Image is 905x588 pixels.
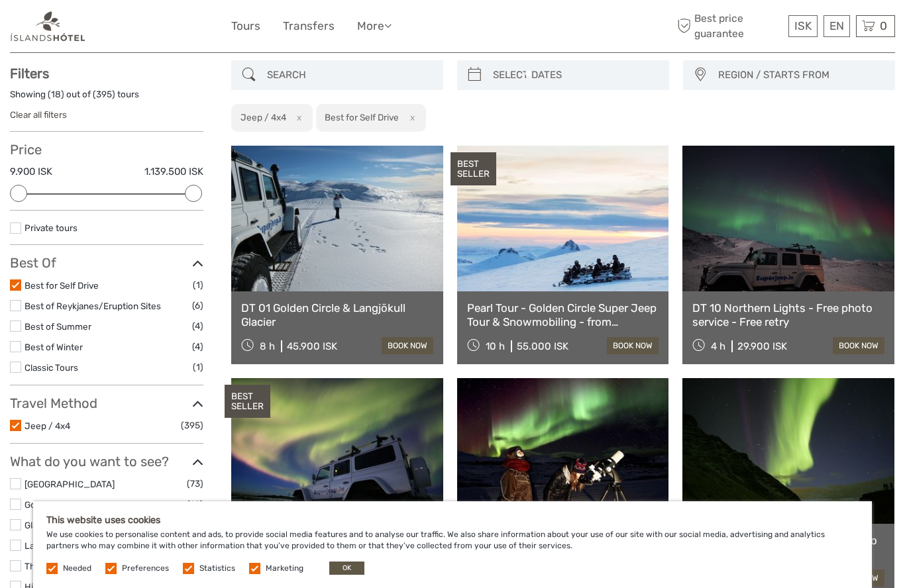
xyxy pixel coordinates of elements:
[674,11,785,40] span: Best price guarantee
[51,88,61,101] label: 18
[878,19,889,32] span: 0
[25,362,78,373] a: Classic Tours
[25,222,78,233] a: Private tours
[10,165,52,179] label: 9.900 ISK
[488,64,663,87] input: SELECT DATES
[25,301,161,311] a: Best of Reykjanes/Eruption Sites
[260,340,275,352] span: 8 h
[25,321,91,332] a: Best of Summer
[25,479,115,489] a: [GEOGRAPHIC_DATA]
[10,454,203,469] h3: What do you want to see?
[517,340,568,352] div: 55.000 ISK
[10,109,67,120] a: Clear all filters
[181,418,203,433] span: (395)
[10,395,203,411] h3: Travel Method
[25,342,83,352] a: Best of Winter
[25,420,70,431] a: Jeep / 4x4
[193,277,203,293] span: (1)
[10,142,203,158] h3: Price
[25,520,57,530] a: Glaciers
[329,562,364,575] button: OK
[63,563,91,574] label: Needed
[96,88,112,101] label: 395
[283,17,335,36] a: Transfers
[231,17,260,36] a: Tours
[711,340,725,352] span: 4 h
[357,17,392,36] a: More
[833,337,884,354] a: book now
[10,10,86,42] img: 1298-aa34540a-eaca-4c1b-b063-13e4b802c612_logo_small.png
[25,561,115,571] a: Thorsmork/Þórsmörk
[10,66,49,81] strong: Filters
[199,563,235,574] label: Statistics
[193,360,203,375] span: (1)
[187,497,203,512] span: (62)
[25,540,98,551] a: Landmannalaugar
[241,301,433,328] a: DT 01 Golden Circle & Langjökull Glacier
[10,88,203,109] div: Showing ( ) out of ( ) tours
[10,255,203,271] h3: Best Of
[266,563,303,574] label: Marketing
[692,301,884,328] a: DT 10 Northern Lights - Free photo service - Free retry
[607,337,659,354] a: book now
[25,280,99,291] a: Best for Self Drive
[467,301,659,328] a: Pearl Tour - Golden Circle Super Jeep Tour & Snowmobiling - from [GEOGRAPHIC_DATA]
[225,385,270,418] div: BEST SELLER
[486,340,505,352] span: 10 h
[25,499,79,510] a: Golden Circle
[240,112,286,122] h2: Jeep / 4x4
[288,111,306,124] button: x
[451,152,496,185] div: BEST SELLER
[287,340,337,352] div: 45.900 ISK
[325,112,399,122] h2: Best for Self Drive
[192,339,203,354] span: (4)
[401,111,419,124] button: x
[262,64,437,87] input: SEARCH
[737,340,787,352] div: 29.900 ISK
[122,563,169,574] label: Preferences
[46,514,859,526] h5: This website uses cookies
[824,15,850,37] div: EN
[192,298,203,313] span: (6)
[144,165,203,179] label: 1.139.500 ISK
[794,19,812,32] span: ISK
[192,318,203,334] span: (4)
[712,64,888,86] button: REGION / STARTS FROM
[187,476,203,491] span: (73)
[382,337,433,354] a: book now
[33,501,872,588] div: We use cookies to personalise content and ads, to provide social media features and to analyse ou...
